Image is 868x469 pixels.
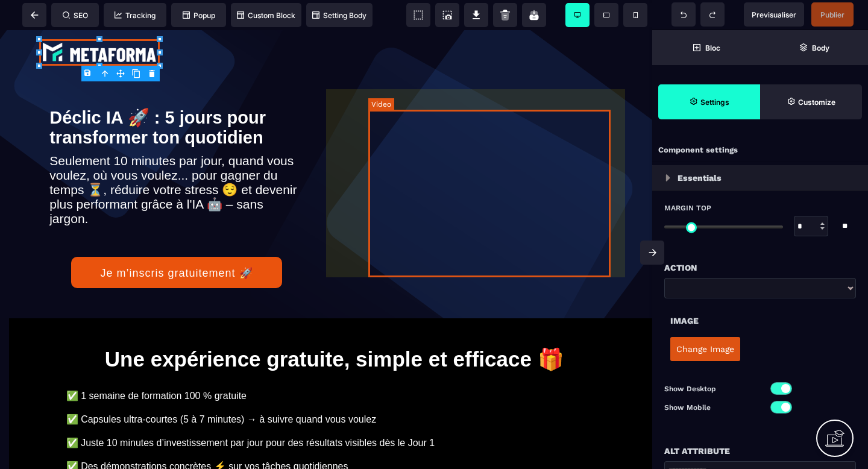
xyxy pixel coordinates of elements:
[39,9,160,36] img: e6894688e7183536f91f6cf1769eef69_LOGO_BLANC.png
[820,10,844,19] span: Publier
[665,174,670,181] img: loading
[752,10,796,19] span: Previsualiser
[435,3,459,27] span: Screenshot
[63,380,606,398] text: ✅ Capsules ultra-courtes (5 à 7 minutes) → à suivre quand vous voulez
[744,2,804,27] span: Preview
[670,337,740,361] button: Change Image
[49,74,304,121] text: Déclic IA 🚀 : 5 jours pour transformer ton quotidien
[812,43,829,52] strong: Body
[63,404,606,421] text: ✅ Juste 10 minutes d’investissement par jour pour des résultats visibles dès le Jour 1
[664,260,856,275] div: Action
[760,30,868,65] span: Open Layer Manager
[115,11,156,20] span: Tracking
[670,313,850,328] div: Image
[237,11,295,20] span: Custom Block
[705,43,720,52] strong: Bloc
[798,98,835,107] strong: Customize
[49,121,304,199] text: Seulement 10 minutes par jour, quand vous voulez, où vous voulez... pour gagner du temps ⏳, rédui...
[664,203,711,213] span: Margin Top
[312,11,366,20] span: Setting Body
[700,98,729,107] strong: Settings
[406,3,430,27] span: View components
[760,84,862,119] span: Open Style Manager
[63,357,606,374] text: ✅ 1 semaine de formation 100 % gratuite
[63,427,606,445] text: ✅ Des démonstrations concrètes ⚡ sur vos tâches quotidiennes
[652,30,760,65] span: Open Blocks
[678,171,722,185] p: Essentials
[664,401,760,414] p: Show Mobile
[664,444,856,458] div: Alt attribute
[664,383,760,395] p: Show Desktop
[71,227,282,258] button: Je m’inscris gratuitement 🚀
[658,84,760,119] span: Settings
[9,317,659,345] text: Une expérience gratuite, simple et efficace 🎁
[183,11,215,20] span: Popup
[652,139,868,162] div: Component settings
[63,11,88,20] span: SEO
